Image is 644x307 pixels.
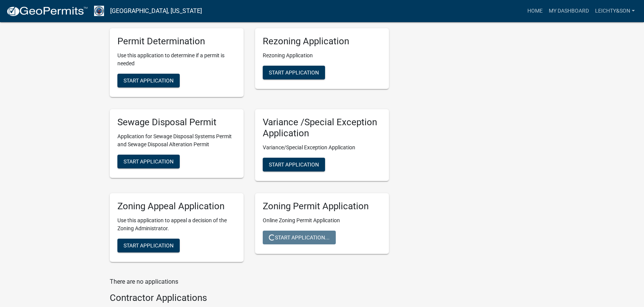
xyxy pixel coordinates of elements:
[124,78,174,84] span: Start Application
[110,292,389,307] wm-workflow-list-section: Contractor Applications
[117,52,236,68] p: Use this application to determine if a permit is needed
[524,4,546,18] a: Home
[117,155,180,168] button: Start Application
[117,217,236,233] p: Use this application to appeal a decision of the Zoning Administrator.
[110,292,389,304] h4: Contractor Applications
[117,117,236,128] h5: Sewage Disposal Permit
[263,66,325,79] button: Start Application
[117,132,236,149] p: Application for Sewage Disposal Systems Permit and Sewage Disposal Alteration Permit
[117,201,236,212] h5: Zoning Appeal Application
[269,69,319,76] span: Start Application
[263,117,381,139] h5: Variance /Special Exception Application
[263,217,381,225] p: Online Zoning Permit Application
[269,161,319,167] span: Start Application
[592,4,638,18] a: Leichty&Son
[117,239,180,252] button: Start Application
[110,5,202,18] a: [GEOGRAPHIC_DATA], [US_STATE]
[263,201,381,212] h5: Zoning Permit Application
[263,158,325,171] button: Start Application
[263,144,381,152] p: Variance/Special Exception Application
[117,74,180,87] button: Start Application
[124,158,174,165] span: Start Application
[124,242,174,248] span: Start Application
[117,36,236,47] h5: Permit Determination
[110,277,389,286] p: There are no applications
[263,231,336,244] button: Start Application...
[263,52,381,60] p: Rezoning Application
[94,6,104,16] img: Henry County, Iowa
[269,234,330,240] span: Start Application...
[263,36,381,47] h5: Rezoning Application
[546,4,592,18] a: My Dashboard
